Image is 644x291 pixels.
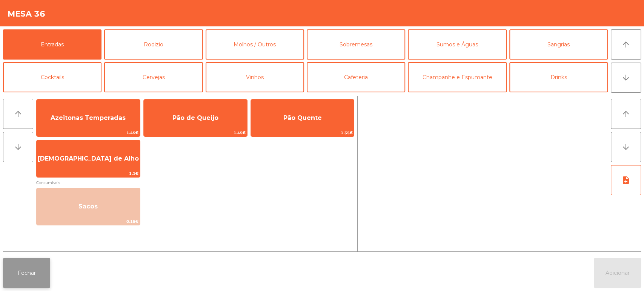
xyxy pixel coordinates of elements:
[307,62,405,92] button: Cafeteria
[3,29,101,60] button: Entradas
[3,62,101,92] button: Cocktails
[206,62,304,92] button: Vinhos
[172,114,218,121] span: Pão de Queijo
[51,114,126,121] span: Azeitonas Temperadas
[621,73,630,82] i: arrow_downward
[611,165,641,195] button: note_add
[37,129,140,136] span: 1.45€
[621,40,630,49] i: arrow_upward
[104,29,203,60] button: Rodizio
[509,62,608,92] button: Drinks
[509,29,608,60] button: Sangrias
[8,8,45,20] h4: Mesa 36
[283,114,322,121] span: Pão Quente
[408,29,506,60] button: Sumos e Águas
[144,129,247,136] span: 1.45€
[621,176,630,185] i: note_add
[78,203,98,210] span: Sacos
[307,29,405,60] button: Sobremesas
[611,132,641,162] button: arrow_downward
[37,170,140,177] span: 1.1€
[621,109,630,118] i: arrow_upward
[38,155,139,162] span: [DEMOGRAPHIC_DATA] de Alho
[408,62,506,92] button: Champanhe e Espumante
[621,142,630,152] i: arrow_downward
[611,63,641,93] button: arrow_downward
[611,29,641,60] button: arrow_upward
[3,99,33,129] button: arrow_upward
[37,218,140,225] span: 0.15€
[14,142,23,152] i: arrow_downward
[206,29,304,60] button: Molhos / Outros
[3,132,33,162] button: arrow_downward
[611,99,641,129] button: arrow_upward
[36,179,354,186] span: Consumiveis
[3,258,50,288] button: Fechar
[104,62,203,92] button: Cervejas
[14,109,23,118] i: arrow_upward
[251,129,354,136] span: 1.35€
